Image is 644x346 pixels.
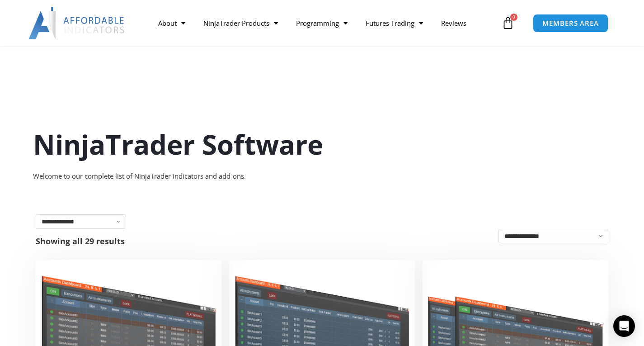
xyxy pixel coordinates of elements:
[287,13,357,33] a: Programming
[357,13,432,33] a: Futures Trading
[613,315,635,337] div: Open Intercom Messenger
[510,14,517,21] span: 0
[33,170,611,183] div: Welcome to our complete list of NinjaTrader indicators and add-ons.
[28,7,126,39] img: LogoAI | Affordable Indicators – NinjaTrader
[194,13,287,33] a: NinjaTrader Products
[149,13,194,33] a: About
[36,237,125,245] p: Showing all 29 results
[533,14,608,33] a: MEMBERS AREA
[432,13,475,33] a: Reviews
[498,229,608,243] select: Shop order
[488,10,528,36] a: 0
[149,13,499,33] nav: Menu
[542,20,599,27] span: MEMBERS AREA
[33,125,611,163] h1: NinjaTrader Software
